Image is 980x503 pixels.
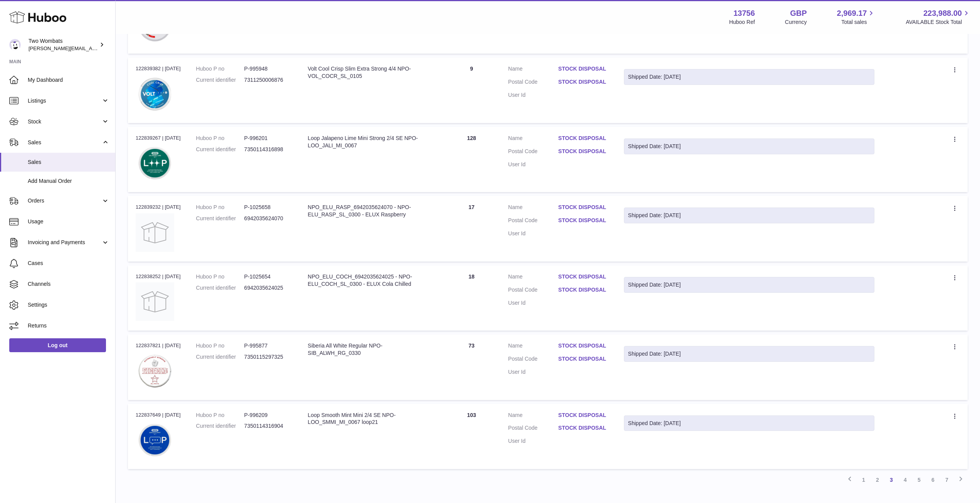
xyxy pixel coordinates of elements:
a: 1 [857,473,871,487]
a: STOCK DISPOSAL [558,204,609,211]
span: Stock [28,118,101,125]
dd: 6942035624070 [244,215,292,222]
span: My Dashboard [28,76,109,84]
dt: Current identifier [196,353,244,361]
a: STOCK DISPOSAL [558,342,609,349]
div: NPO_ELU_COCH_6942035624025 - NPO-ELU_COCH_SL_0300 - ELUX Cola Chilled [308,273,435,288]
td: 103 [443,404,501,469]
dd: P-995877 [244,342,292,349]
div: Siberia All White Regular NPO-SIB_ALWH_RG_0330 [308,342,435,357]
span: 2,969.17 [837,8,867,19]
div: Shipped Date: [DATE] [628,73,870,81]
dt: Huboo P no [196,65,244,73]
img: no-photo.jpg [136,282,174,321]
dt: Huboo P no [196,135,244,142]
div: Shipped Date: [DATE] [628,281,870,289]
td: 17 [443,196,501,261]
div: NPO_ELU_RASP_6942035624070 - NPO-ELU_RASP_SL_0300 - ELUX Raspberry [308,204,435,218]
dt: Name [508,412,558,421]
a: STOCK DISPOSAL [558,217,609,224]
strong: GBP [790,8,807,19]
dt: Name [508,204,558,213]
span: Orders [28,197,101,204]
td: 18 [443,265,501,331]
dt: Current identifier [196,284,244,292]
dt: Postal Code [508,424,558,434]
dd: P-996201 [244,135,292,142]
img: Volt_Cool_Crisp_Slim_Extra_Strong_4_4_Nicotine_Pouches-7311250006876.webp [136,75,174,113]
dd: 7350114316904 [244,422,292,430]
span: Returns [28,322,109,329]
div: Shipped Date: [DATE] [628,350,870,358]
dt: User Id [508,299,558,307]
div: Two Wombats [29,37,98,52]
td: 128 [443,127,501,192]
a: STOCK DISPOSAL [558,424,609,432]
div: 122838252 | [DATE] [136,273,181,280]
a: 7 [940,473,954,487]
a: STOCK DISPOSAL [558,355,609,363]
span: [PERSON_NAME][EMAIL_ADDRESS][PERSON_NAME][DOMAIN_NAME] [29,45,196,51]
dt: Current identifier [196,215,244,222]
div: 122839382 | [DATE] [136,65,181,72]
div: Currency [785,19,807,26]
dt: Name [508,273,558,282]
div: 122837821 | [DATE] [136,342,181,349]
dt: Huboo P no [196,412,244,419]
a: 2,969.17 Total sales [837,8,876,26]
a: STOCK DISPOSAL [558,135,609,142]
dt: User Id [508,368,558,376]
dt: Name [508,342,558,351]
span: Usage [28,218,109,225]
dt: Name [508,65,558,74]
span: AVAILABLE Stock Total [906,19,971,26]
a: 2 [871,473,884,487]
dt: Huboo P no [196,204,244,211]
img: Siberia_All_White_Regular_Nicotine_Pouches-7350115297325.webp [136,352,174,390]
a: STOCK DISPOSAL [558,412,609,419]
span: Add Manual Order [28,177,109,185]
div: 122839232 | [DATE] [136,204,181,211]
dt: Name [508,135,558,144]
a: 5 [912,473,926,487]
a: 4 [898,473,912,487]
div: 122837649 | [DATE] [136,412,181,419]
a: 3 [884,473,898,487]
dd: P-996209 [244,412,292,419]
dt: User Id [508,91,558,99]
div: Loop Jalapeno Lime Mini Strong 2/4 SE NPO-LOO_JALI_MI_0067 [308,135,435,149]
dt: Huboo P no [196,342,244,349]
a: STOCK DISPOSAL [558,148,609,155]
a: STOCK DISPOSAL [558,65,609,73]
img: no-photo.jpg [136,213,174,252]
dt: Current identifier [196,146,244,153]
img: philip.carroll@twowombats.com [9,39,21,51]
dt: Current identifier [196,76,244,84]
a: 6 [926,473,940,487]
a: STOCK DISPOSAL [558,286,609,294]
div: Shipped Date: [DATE] [628,420,870,427]
div: Shipped Date: [DATE] [628,143,870,150]
dd: 6942035624025 [244,284,292,292]
div: Loop Smooth Mint Mini 2/4 SE NPO-LOO_SMMI_MI_0067 loop21 [308,412,435,426]
dt: Postal Code [508,355,558,365]
dt: Postal Code [508,286,558,295]
div: 122839267 | [DATE] [136,135,181,142]
dd: 7350114316898 [244,146,292,153]
img: Loop_Smooth_Mint_Mini_2_4_Nicotine_Pouches-7350114316904.webp [136,421,174,459]
dt: Postal Code [508,148,558,157]
dd: P-1025658 [244,204,292,211]
td: 9 [443,57,501,123]
div: Volt Cool Crisp Slim Extra Strong 4/4 NPO-VOL_COCR_SL_0105 [308,65,435,80]
span: 223,988.00 [923,8,962,19]
dd: 7311250006876 [244,76,292,84]
span: Total sales [841,19,876,26]
img: Loop_Jalapeno_Lime_Mini_Strong_2_4_Nicotine_Pouches-7350114316898.webp [136,144,174,182]
strong: 13756 [733,8,755,19]
dt: Current identifier [196,422,244,430]
dt: User Id [508,230,558,237]
dd: P-995948 [244,65,292,73]
a: STOCK DISPOSAL [558,78,609,86]
span: Sales [28,139,101,146]
dt: User Id [508,161,558,168]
